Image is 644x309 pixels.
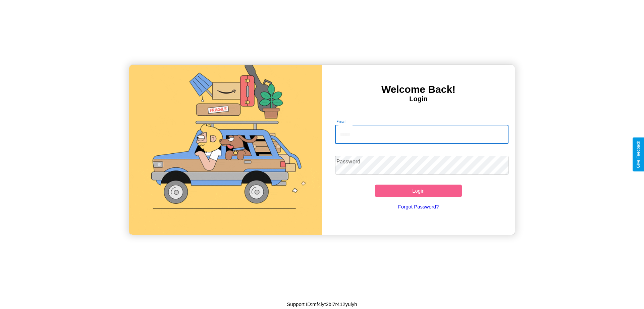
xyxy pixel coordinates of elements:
[322,95,515,103] h4: Login
[336,119,347,124] label: Email
[332,197,505,216] a: Forgot Password?
[636,141,641,168] div: Give Feedback
[322,84,515,95] h3: Welcome Back!
[129,65,322,235] img: gif
[375,185,462,197] button: Login
[287,300,357,309] p: Support ID: mf4iyt2bi7r412yuiyh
